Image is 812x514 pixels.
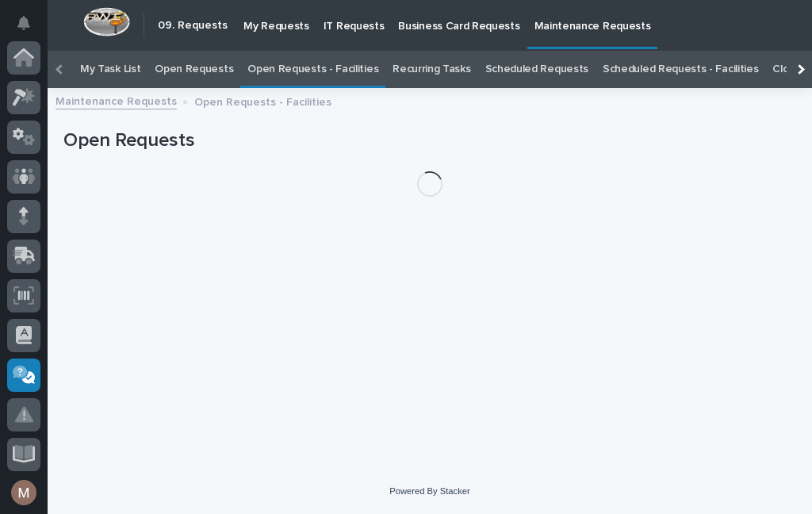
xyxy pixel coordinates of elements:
a: Scheduled Requests - Facilities [603,51,758,88]
a: Maintenance Requests [56,91,177,109]
p: Open Requests - Facilities [194,92,331,109]
a: Scheduled Requests [485,51,588,88]
h1: Open Requests [63,129,796,152]
div: Notifications [20,16,40,41]
h2: 09. Requests [158,19,228,33]
button: users-avatar [7,476,40,509]
a: Open Requests - Facilities [247,51,378,88]
a: Powered By Stacker [389,486,469,496]
a: Open Requests [155,51,233,88]
a: Recurring Tasks [393,51,470,88]
img: Workspace Logo [83,7,130,36]
a: My Task List [80,51,140,88]
button: Notifications [7,6,40,40]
